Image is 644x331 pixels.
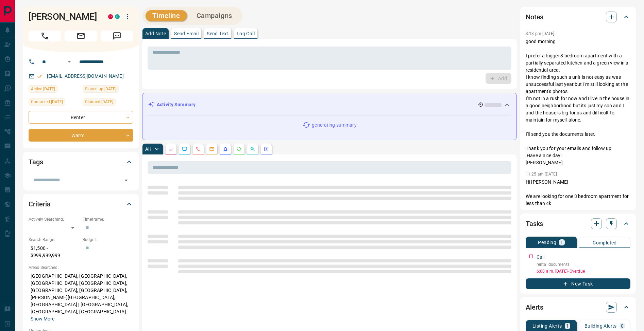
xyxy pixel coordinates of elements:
[31,98,63,105] span: Contacted [DATE]
[593,240,617,245] p: Completed
[207,31,228,36] p: Send Text
[83,85,133,95] div: Sun Jun 05 2022
[29,129,133,142] div: Warm
[29,157,43,167] h2: Tags
[526,172,557,177] p: 11:25 am [DATE]
[584,324,617,328] p: Building Alerts
[174,31,199,36] p: Send Email
[223,146,228,152] svg: Listing Alerts
[537,261,630,268] p: rental documents
[148,98,511,111] div: Activity Summary
[236,146,242,152] svg: Requests
[526,216,630,232] div: Tasks
[29,196,133,212] div: Criteria
[83,237,133,243] p: Budget:
[29,264,133,271] p: Areas Searched:
[31,86,55,92] span: Active [DATE]
[29,271,133,325] p: [GEOGRAPHIC_DATA], [GEOGRAPHIC_DATA], [GEOGRAPHIC_DATA], [GEOGRAPHIC_DATA], [GEOGRAPHIC_DATA], [G...
[182,146,187,152] svg: Lead Browsing Activity
[121,176,131,185] button: Open
[526,31,555,36] p: 3:13 pm [DATE]
[29,199,51,209] h2: Criteria
[31,315,54,323] button: Show More
[29,85,79,95] div: Sun Aug 17 2025
[29,31,61,41] span: Call
[264,146,269,152] svg: Agent Actions
[526,12,543,22] h2: Notes
[29,154,133,170] div: Tags
[250,146,255,152] svg: Opportunities
[157,101,196,108] p: Activity Summary
[196,146,201,152] svg: Calls
[29,243,79,261] p: $1,500 - $999,999,999
[526,179,630,243] p: Hi [PERSON_NAME] We are looking for one 3 bedroom apartment for less than 4k In the [PERSON_NAME]...
[29,237,79,243] p: Search Range:
[526,38,630,166] p: good morning I prefer a bigger 3 bedroom apartment with a partially separated kitchen and a green...
[526,218,543,229] h2: Tasks
[537,268,630,274] p: 6:00 a.m. [DATE] - Overdue
[29,111,133,124] div: Renter
[566,324,569,328] p: 1
[168,146,174,152] svg: Notes
[146,10,187,21] button: Timeline
[108,14,113,19] div: property.ca
[29,11,98,22] h1: [PERSON_NAME]
[83,216,133,222] p: Timeframe:
[190,10,239,21] button: Campaigns
[83,98,133,108] div: Sun May 07 2023
[312,122,356,129] p: generating summary
[37,74,42,79] svg: Email Verified
[85,86,116,92] span: Signed up [DATE]
[47,73,124,79] a: [EMAIL_ADDRESS][DOMAIN_NAME]
[526,302,543,313] h2: Alerts
[526,278,630,289] button: New Task
[621,324,624,328] p: 0
[29,98,79,108] div: Fri Jul 04 2025
[145,31,166,36] p: Add Note
[538,240,556,245] p: Pending
[101,31,133,41] span: Message
[237,31,255,36] p: Log Call
[65,58,73,66] button: Open
[526,299,630,315] div: Alerts
[560,240,563,245] p: 1
[526,9,630,25] div: Notes
[145,147,151,151] p: All
[209,146,215,152] svg: Emails
[537,254,545,261] p: Call
[29,216,79,222] p: Actively Searching:
[65,31,97,41] span: Email
[532,324,562,328] p: Listing Alerts
[115,14,120,19] div: condos.ca
[85,98,113,105] span: Claimed [DATE]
